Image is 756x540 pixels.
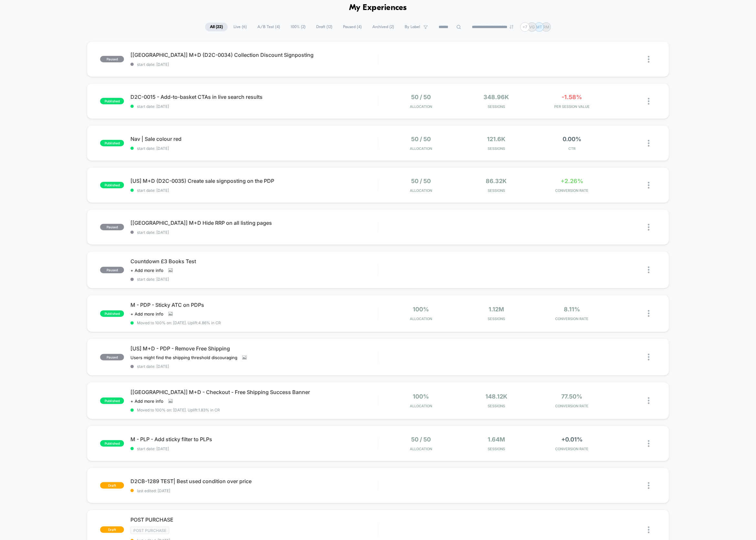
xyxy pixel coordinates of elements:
[460,188,533,193] span: Sessions
[410,317,432,321] span: Allocation
[130,516,378,523] span: POST PURCHASE
[137,320,221,325] span: Moved to 100% on: [DATE] . Uplift: 4.86% in CR
[368,23,399,31] span: Archived ( 2 )
[410,404,432,408] span: Allocation
[130,268,163,273] span: + Add more info
[253,23,285,31] span: A/B Test ( 4 )
[529,25,535,29] p: VG
[648,224,649,231] img: close
[100,267,124,273] span: paused
[563,136,581,142] span: 0.00%
[130,146,378,151] span: start date: [DATE]
[100,98,124,104] span: published
[130,311,163,317] span: + Add more info
[100,526,124,533] span: draft
[413,306,429,313] span: 100%
[648,56,649,63] img: close
[411,94,431,100] span: 50 / 50
[536,104,608,109] span: PER SESSION VALUE
[561,393,582,400] span: 77.50%
[536,317,608,321] span: CONVERSION RATE
[100,310,124,317] span: published
[536,404,608,408] span: CONVERSION RATE
[648,526,649,533] img: close
[648,140,649,147] img: close
[349,3,407,13] h1: My Experiences
[130,478,378,484] span: D2CB-1289 TEST| Best used condition over price
[137,408,220,412] span: Moved to 100% on: [DATE] . Uplift: 1.83% in CR
[410,104,432,109] span: Allocation
[648,440,649,447] img: close
[100,224,124,230] span: paused
[130,277,378,282] span: start date: [DATE]
[543,25,549,29] p: RM
[229,23,252,31] span: Live ( 6 )
[487,136,505,142] span: 121.6k
[130,188,378,193] span: start date: [DATE]
[536,188,608,193] span: CONVERSION RATE
[130,94,378,100] span: D2C-0015 - Add-to-basket CTAs in live search results
[130,302,378,308] span: M - PDP - Sticky ATC on PDPs
[485,393,507,400] span: 148.12k
[130,62,378,67] span: start date: [DATE]
[488,436,505,443] span: 1.64M
[130,364,378,369] span: start date: [DATE]
[561,178,583,184] span: +2.26%
[489,306,504,313] span: 1.12M
[648,98,649,105] img: close
[536,25,542,29] p: MT
[562,94,582,100] span: -1.58%
[460,104,533,109] span: Sessions
[100,56,124,62] span: paused
[100,182,124,188] span: published
[311,23,337,31] span: Draft ( 12 )
[100,140,124,146] span: published
[486,178,507,184] span: 86.32k
[460,447,533,451] span: Sessions
[510,25,513,29] img: end
[130,436,378,442] span: M - PLP - Add sticky filter to PLPs
[130,488,378,493] span: last edited: [DATE]
[100,440,124,447] span: published
[411,436,431,443] span: 50 / 50
[130,220,378,226] span: [[GEOGRAPHIC_DATA]] M+D Hide RRP on all listing pages
[648,310,649,317] img: close
[648,266,649,273] img: close
[130,52,378,58] span: [[GEOGRAPHIC_DATA]] M+D (D2C-0034) Collection Discount Signposting
[564,306,580,313] span: 8.11%
[130,345,378,352] span: [US] M+D - PDP - Remove Free Shipping
[648,482,649,489] img: close
[648,397,649,404] img: close
[338,23,367,31] span: Paused ( 4 )
[410,447,432,451] span: Allocation
[410,188,432,193] span: Allocation
[411,178,431,184] span: 50 / 50
[460,404,533,408] span: Sessions
[413,393,429,400] span: 100%
[405,25,420,29] span: By Label
[130,104,378,109] span: start date: [DATE]
[483,94,509,100] span: 348.96k
[520,22,530,32] div: + 7
[130,446,378,451] span: start date: [DATE]
[648,354,649,360] img: close
[286,23,310,31] span: 100% ( 2 )
[130,389,378,395] span: [[GEOGRAPHIC_DATA]] M+D - Checkout - Free Shipping Success Banner
[130,399,163,404] span: + Add more info
[460,317,533,321] span: Sessions
[130,258,378,265] span: Countdown £3 Books Test
[100,354,124,360] span: paused
[100,482,124,489] span: draft
[130,178,378,184] span: [US] M+D (D2C-0035) Create sale signposting on the PDP
[100,398,124,404] span: published
[536,146,608,151] span: CTR
[648,182,649,189] img: close
[536,447,608,451] span: CONVERSION RATE
[130,527,169,534] span: Post Purchase
[460,146,533,151] span: Sessions
[205,23,228,31] span: All ( 22 )
[130,355,237,360] span: Users might find the shipping threshold discouraging
[410,146,432,151] span: Allocation
[561,436,583,443] span: +0.01%
[130,230,378,235] span: start date: [DATE]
